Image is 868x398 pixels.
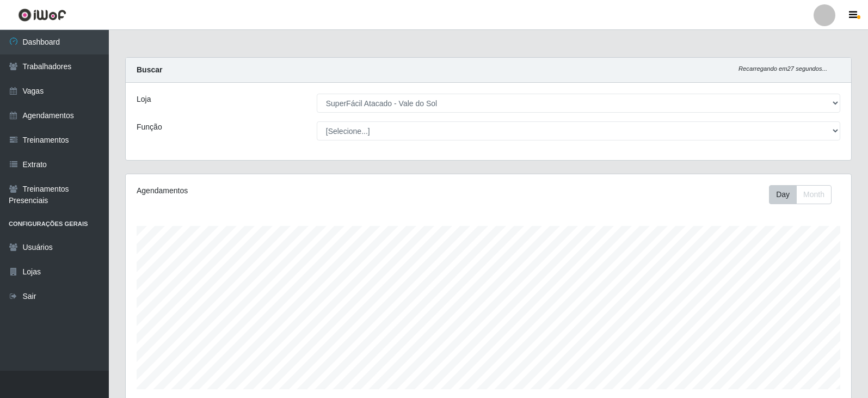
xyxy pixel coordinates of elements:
label: Função [137,121,162,133]
div: First group [769,185,832,204]
label: Loja [137,94,151,105]
button: Day [769,185,797,204]
strong: Buscar [137,65,162,74]
div: Toolbar with button groups [769,185,840,204]
i: Recarregando em 27 segundos... [738,65,827,72]
img: CoreUI Logo [18,8,66,22]
div: Agendamentos [137,185,420,197]
button: Month [796,185,832,204]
